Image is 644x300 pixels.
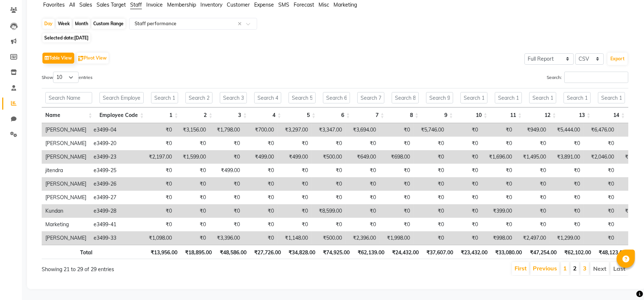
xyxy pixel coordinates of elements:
td: ₹500.00 [312,150,346,164]
input: Search 8 [392,92,419,103]
td: ₹3,694.00 [346,123,380,137]
th: ₹27,726.00 [250,245,285,259]
th: 11: activate to sort column ascending [491,107,526,123]
th: 14: activate to sort column ascending [594,107,629,123]
td: ₹0 [414,204,448,218]
span: [DATE] [74,35,88,41]
td: ₹649.00 [346,150,380,164]
td: ₹700.00 [244,123,278,137]
td: ₹0 [550,218,584,231]
span: Selected date: [42,33,90,42]
td: ₹3,891.00 [550,150,584,164]
td: ₹0 [550,164,584,177]
td: ₹0 [346,177,380,191]
span: Inventory [200,1,222,8]
div: Day [42,19,54,29]
td: ₹0 [482,137,516,150]
td: ₹0 [516,137,550,150]
td: ₹0 [380,218,414,231]
td: ₹0 [482,164,516,177]
td: ₹698.00 [380,150,414,164]
td: ₹0 [380,204,414,218]
td: ₹0 [448,137,482,150]
td: ₹0 [414,191,448,204]
a: 1 [563,265,567,272]
td: ₹0 [176,218,210,231]
span: Staff [130,1,142,8]
td: ₹0 [448,177,482,191]
th: ₹33,080.00 [491,245,526,259]
span: Clear all [238,20,244,28]
button: Table View [42,53,74,64]
td: e3499-20 [90,137,142,150]
td: ₹0 [584,164,618,177]
td: ₹8,599.00 [312,204,346,218]
td: ₹6,476.00 [584,123,618,137]
div: Week [56,19,72,29]
td: ₹0 [176,204,210,218]
td: ₹0 [176,137,210,150]
td: ₹0 [448,231,482,245]
th: 3: activate to sort column ascending [216,107,251,123]
th: 2: activate to sort column ascending [182,107,216,123]
td: ₹0 [482,191,516,204]
td: ₹0 [278,191,312,204]
td: ₹0 [346,164,380,177]
td: ₹0 [312,137,346,150]
td: ₹0 [482,218,516,231]
th: 13: activate to sort column ascending [560,107,594,123]
td: ₹0 [278,177,312,191]
td: ₹0 [482,123,516,137]
span: Marketing [334,1,357,8]
button: Export [607,53,628,65]
td: ₹0 [448,204,482,218]
input: Search 4 [254,92,281,103]
td: ₹0 [244,137,278,150]
input: Search 12 [529,92,556,103]
td: e3499-04 [90,123,142,137]
td: ₹0 [278,218,312,231]
td: ₹5,444.00 [550,123,584,137]
td: [PERSON_NAME] [42,191,90,204]
th: ₹62,139.00 [353,245,388,259]
td: ₹3,297.00 [278,123,312,137]
td: ₹1,798.00 [210,123,244,137]
button: Pivot View [76,53,109,64]
input: Search 2 [185,92,212,103]
input: Search 10 [460,92,487,103]
td: ₹0 [312,218,346,231]
td: ₹0 [210,150,244,164]
span: Sales [79,1,92,8]
span: Invoice [146,1,163,8]
td: ₹2,396.00 [346,231,380,245]
td: ₹3,156.00 [176,123,210,137]
td: Kundan [42,204,90,218]
th: 4: activate to sort column ascending [251,107,285,123]
td: ₹0 [312,191,346,204]
td: ₹0 [176,164,210,177]
td: e3499-25 [90,164,142,177]
th: ₹48,586.00 [215,245,250,259]
td: ₹0 [244,177,278,191]
a: First [515,265,527,272]
img: pivot.png [78,56,84,61]
td: ₹0 [142,177,176,191]
td: ₹0 [584,137,618,150]
a: Previous [533,265,557,272]
th: ₹24,432.00 [388,245,422,259]
th: ₹23,432.00 [457,245,491,259]
td: ₹0 [380,164,414,177]
span: Sales Target [97,1,126,8]
td: ₹0 [244,218,278,231]
th: Name: activate to sort column ascending [42,107,96,123]
input: Search 1 [151,92,178,103]
td: ₹0 [584,177,618,191]
th: 5: activate to sort column ascending [285,107,319,123]
td: ₹0 [584,218,618,231]
input: Search 13 [564,92,591,103]
td: ₹0 [516,191,550,204]
input: Search Employee Code [99,92,144,103]
input: Search: [564,72,628,83]
th: ₹37,607.00 [422,245,457,259]
td: ₹1,148.00 [278,231,312,245]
